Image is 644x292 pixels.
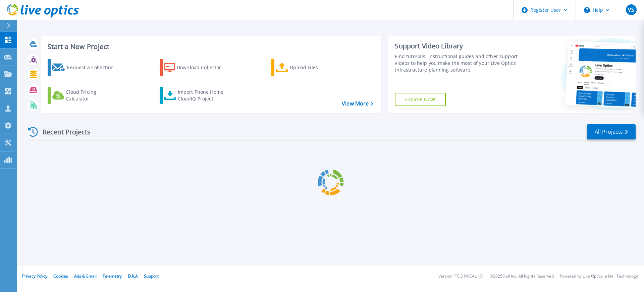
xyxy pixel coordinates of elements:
div: Cloud Pricing Calculator [66,89,119,102]
h3: Start a New Project [48,43,373,50]
a: Cloud Pricing Calculator [48,87,122,104]
a: All Projects [587,124,636,139]
a: Support [144,273,159,279]
a: View More [342,100,373,107]
div: Request a Collection [67,61,120,74]
a: Cookies [53,273,68,279]
a: Ads & Email [74,273,97,279]
a: Download Collector [160,59,234,76]
a: Telemetry [103,273,122,279]
div: Recent Projects [26,124,100,140]
li: Version: [TECHNICAL_ID] [438,274,484,279]
a: EULA [128,273,138,279]
div: Download Collector [177,61,230,74]
a: Explore Now! [395,93,446,106]
a: Upload Files [271,59,346,76]
li: © 2025 Dell Inc. All Rights Reserved [490,274,554,279]
a: Privacy Policy [22,273,47,279]
div: Support Video Library [395,42,521,50]
li: Powered by Live Optics, a Dell Technology [560,274,638,279]
a: Request a Collection [48,59,122,76]
div: Import Phone Home CloudIQ Project [178,89,230,102]
div: Find tutorials, instructional guides and other support videos to help you make the most of your L... [395,53,521,73]
span: VS [628,7,634,12]
div: Upload Files [290,61,343,74]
